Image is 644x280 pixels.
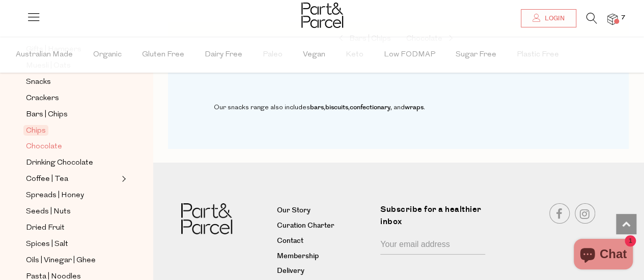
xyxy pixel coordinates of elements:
[607,14,618,24] a: 7
[26,255,96,267] span: Oils | Vinegar | Ghee
[16,37,73,73] span: Australian Made
[26,76,51,88] span: Snacks
[542,14,565,23] span: Login
[346,37,363,73] span: Keto
[26,190,84,202] span: Spreads | Honey
[26,206,71,218] span: Seeds | Nuts
[26,140,119,153] a: Chocolate
[405,103,424,112] a: wraps
[26,125,119,137] a: Chips
[26,254,119,267] a: Oils | Vinegar | Ghee
[26,108,119,121] a: Bars | Chips
[263,37,283,73] span: Paleo
[571,239,636,272] inbox-online-store-chat: Shopify online store chat
[521,9,576,27] a: Login
[380,235,485,255] input: Your email address
[93,37,122,73] span: Organic
[26,238,68,251] span: Spices | Salt
[325,103,348,112] a: biscuits
[26,238,119,251] a: Spices | Salt
[277,205,373,217] a: Our Story
[277,220,373,232] a: Curation Charter
[384,37,435,73] span: Low FODMAP
[26,222,65,234] span: Dried Fruit
[214,102,583,113] p: Our snacks range also includes , , , and .
[26,76,119,88] a: Snacks
[277,265,373,277] a: Delivery
[26,222,119,234] a: Dried Fruit
[26,173,119,185] a: Coffee | Tea
[26,92,59,105] span: Crackers
[303,37,325,73] span: Vegan
[277,235,373,247] a: Contact
[119,173,126,185] button: Expand/Collapse Coffee | Tea
[26,141,62,153] span: Chocolate
[26,205,119,218] a: Seeds | Nuts
[26,157,119,169] a: Drinking Chocolate
[310,103,324,112] a: bars
[26,173,68,185] span: Coffee | Tea
[619,13,628,22] span: 7
[26,92,119,105] a: Crackers
[277,251,373,263] a: Membership
[301,3,343,28] img: Part&Parcel
[517,37,559,73] span: Plastic Free
[456,37,496,73] span: Sugar Free
[23,125,48,136] span: Chips
[205,37,242,73] span: Dairy Free
[142,37,184,73] span: Gluten Free
[181,203,232,234] img: Part&Parcel
[26,109,68,121] span: Bars | Chips
[26,189,119,202] a: Spreads | Honey
[350,103,390,112] a: confectionary
[26,157,93,169] span: Drinking Chocolate
[380,203,491,235] label: Subscribe for a healthier inbox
